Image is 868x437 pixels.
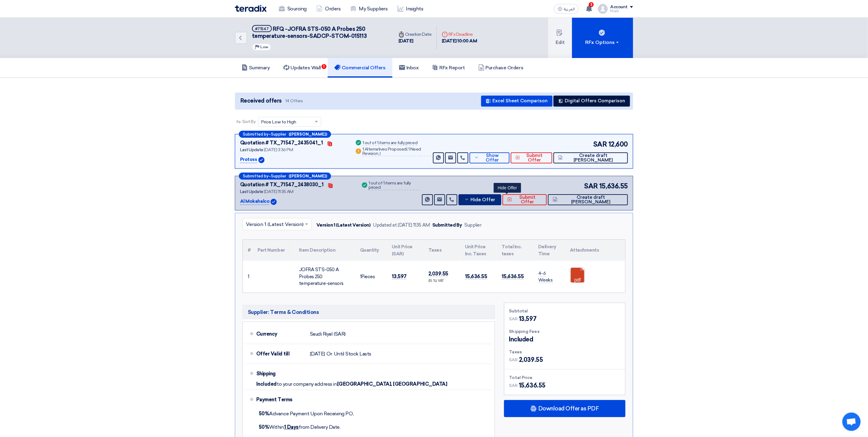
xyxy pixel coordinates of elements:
[509,328,620,335] div: Shipping Fees
[274,2,312,16] a: Sourcing
[259,411,269,417] strong: 50%
[373,222,430,229] div: Updated at [DATE] 11:35 AM
[494,183,521,193] div: Hide Offer
[283,65,321,71] h5: Updates Wall
[538,406,599,411] span: Download Offer as PDF
[271,132,286,136] span: Supplier
[310,351,325,357] span: [DATE]
[258,157,265,163] img: Verified Account
[564,7,575,11] span: العربية
[521,153,547,162] span: Submit Offer
[511,152,552,163] button: Submit Offer
[312,2,345,16] a: Orders
[299,266,350,287] div: JOFRA STS-050 A Probes 250 temperature-sensors
[256,381,277,387] span: Included
[289,174,327,178] b: ([PERSON_NAME])
[253,240,294,261] th: Part Number
[406,147,408,152] span: (
[497,240,533,261] th: Total Inc. taxes
[355,261,387,293] td: Pieces
[243,261,253,293] td: 1
[509,316,518,322] span: SAR
[240,181,324,188] div: Quotation # TX_71547_2438030_1
[598,4,608,14] img: profile_test.png
[316,222,371,229] div: Version 1 (Latest Version)
[548,194,628,205] button: Create draft [PERSON_NAME]
[548,18,572,58] button: Edit
[240,139,323,147] div: Quotation # TX_71547_2435041_1
[240,198,269,205] p: Al Mokahalco
[355,240,387,261] th: Quantity
[480,153,505,162] span: Show Offer
[519,355,543,364] span: 2,039.55
[423,240,460,261] th: Taxes
[428,271,448,277] span: 2,039.55
[242,65,270,71] h5: Summary
[432,65,465,71] h5: RFx Report
[565,240,625,261] th: Attachments
[465,273,487,280] span: 15,636.55
[334,65,386,71] h5: Commercial Offers
[334,351,371,357] span: Until Stock Lasts
[387,240,423,261] th: Unit Price (SAR)
[425,58,471,78] a: RFx Report
[243,174,268,178] span: Submitted by
[362,147,421,156] span: 1 Need Revision,
[360,274,362,279] span: 1
[432,222,462,229] div: Submitted By
[513,195,542,204] span: Submit Offer
[277,381,337,387] span: to your company address in
[240,189,263,194] span: Last Update
[264,189,294,194] span: [DATE] 11:35 AM
[470,152,510,163] button: Show Offer
[399,65,419,71] h5: Inbox
[259,424,269,430] strong: 50%
[252,25,386,40] h5: RFQ -JOFRA STS-050 A Probes 250 temperature-sensors-SADCP-STOM-015113
[271,199,277,205] img: Verified Account
[362,141,417,146] div: 1 out of 1 items are fully priced
[256,347,305,361] div: Offer Valid till
[328,58,392,78] a: Commercial Offers
[593,139,607,149] span: SAR
[502,273,524,280] span: 15,636.55
[392,273,407,280] span: 13,597
[464,222,481,229] div: Supplier
[277,58,328,78] a: Updates Wall1
[554,4,578,14] button: العربية
[289,132,327,136] b: ([PERSON_NAME])
[393,2,428,16] a: Insights
[460,240,497,261] th: Unit Price Inc. Taxes
[252,26,367,39] span: RFQ -JOFRA STS-050 A Probes 250 temperature-sensors-SADCP-STOM-015113
[243,240,253,261] th: #
[559,195,623,204] span: Create draft [PERSON_NAME]
[519,314,536,323] span: 13,597
[239,131,331,138] div: –
[610,5,628,10] div: Account
[599,181,628,191] span: 15,636.55
[570,268,619,304] a: superiortemperaturesensorsstsselectionguideus_1759048356666.pdf
[459,194,501,205] button: Hide Offer
[585,39,620,46] div: RFx Options
[478,65,524,71] h5: Purchase Orders
[502,194,547,205] button: Submit Offer
[256,327,305,341] div: Currency
[243,132,268,136] span: Submitted by
[509,349,620,355] div: Taxes
[428,279,455,284] div: (15 %) VAT
[243,305,495,319] h5: Supplier: Terms & Conditions
[261,119,297,125] span: Price Low to High
[362,147,431,156] div: 1 Alternatives Proposed
[326,351,332,357] span: Or
[589,2,594,7] span: 3
[256,392,485,407] div: Payment Terms
[509,382,518,389] span: SAR
[260,45,268,49] span: Low
[553,152,628,163] button: Create draft [PERSON_NAME]
[337,381,447,387] span: [GEOGRAPHIC_DATA], [GEOGRAPHIC_DATA]
[242,118,256,125] span: Sort By
[472,58,530,78] a: Purchase Orders
[345,2,392,16] a: My Suppliers
[235,58,277,78] a: Summary
[284,424,299,430] u: 1 Days
[240,97,282,105] span: Received offers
